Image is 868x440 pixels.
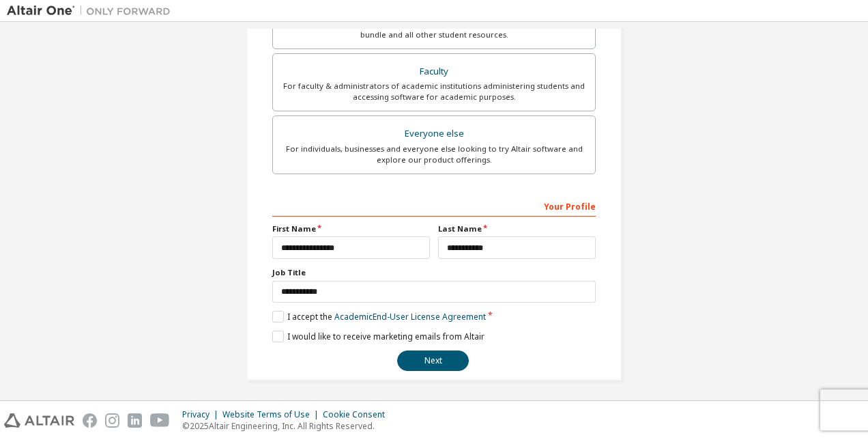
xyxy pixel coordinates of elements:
[272,223,430,234] label: First Name
[150,413,170,428] img: youtube.svg
[182,420,393,432] p: © 2025 Altair Engineering, Inc. All Rights Reserved.
[281,18,587,40] div: For currently enrolled students looking to access the free Altair Student Edition bundle and all ...
[281,81,587,102] div: For faculty & administrators of academic institutions administering students and accessing softwa...
[272,267,596,278] label: Job Title
[105,413,119,428] img: instagram.svg
[334,311,486,322] a: Academic End-User License Agreement
[281,143,587,165] div: For individuals, businesses and everyone else looking to try Altair software and explore our prod...
[397,350,469,371] button: Next
[7,4,177,18] img: Altair One
[128,413,142,428] img: linkedin.svg
[4,413,74,428] img: altair_logo.svg
[281,62,587,81] div: Faculty
[272,195,596,217] div: Your Profile
[182,409,222,420] div: Privacy
[272,311,486,322] label: I accept the
[272,331,484,342] label: I would like to receive marketing emails from Altair
[222,409,323,420] div: Website Terms of Use
[83,413,97,428] img: facebook.svg
[281,124,587,143] div: Everyone else
[323,409,393,420] div: Cookie Consent
[438,223,596,234] label: Last Name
